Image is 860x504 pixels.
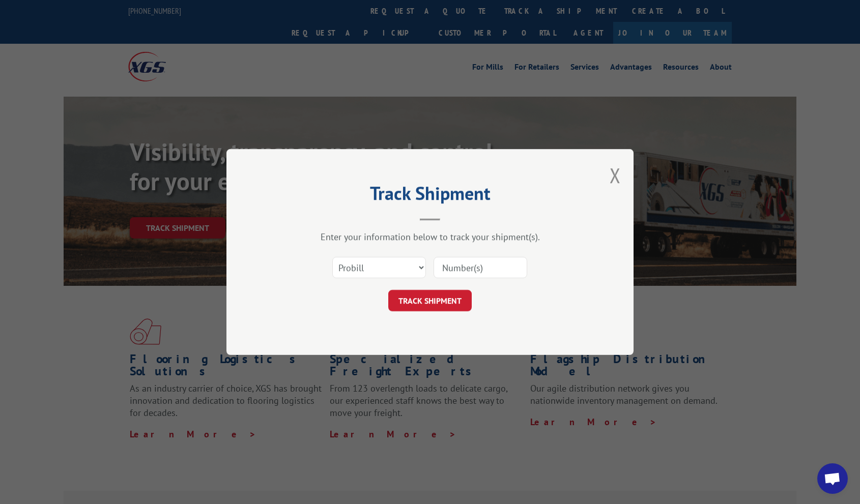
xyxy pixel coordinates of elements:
div: Open chat [817,463,848,494]
input: Number(s) [434,257,527,278]
h2: Track Shipment [277,186,583,205]
button: TRACK SHIPMENT [388,290,472,311]
div: Enter your information below to track your shipment(s). [277,231,583,243]
button: Close modal [610,162,621,189]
